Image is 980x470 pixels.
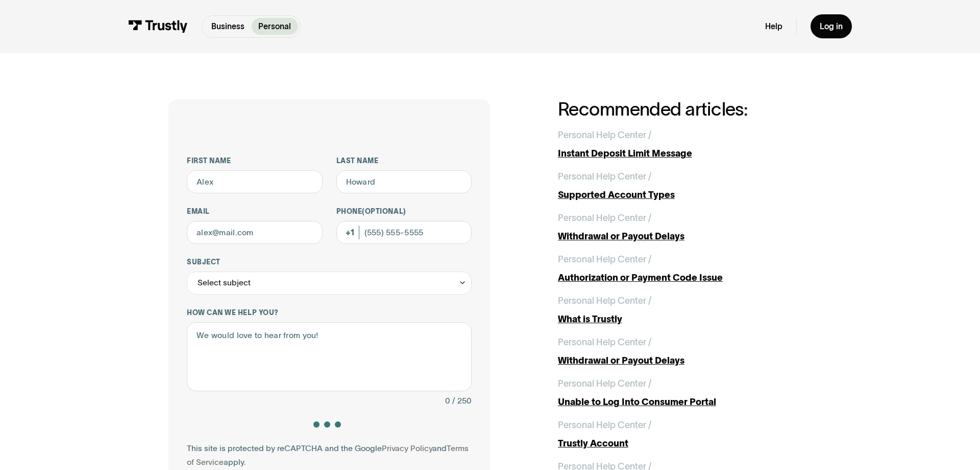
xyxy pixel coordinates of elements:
div: Personal Help Center / [558,294,651,308]
h2: Recommended articles: [558,99,812,120]
a: Business [205,18,252,35]
a: Personal [252,18,298,35]
input: alex@mail.com [187,221,323,244]
div: Personal Help Center / [558,211,651,225]
a: Personal Help Center /Unable to Log Into Consumer Portal [558,377,812,409]
a: Personal Help Center /Instant Deposit Limit Message [558,128,812,161]
label: Last name [336,156,472,166]
label: How can we help you? [187,308,472,318]
div: Authorization or Payment Code Issue [558,271,812,285]
div: Personal Help Center / [558,170,651,184]
div: Instant Deposit Limit Message [558,147,812,161]
div: Unable to Log Into Consumer Portal [558,395,812,409]
div: What is Trustly [558,312,812,326]
div: Personal Help Center / [558,418,651,432]
div: 0 [445,394,450,408]
p: Personal [258,20,291,33]
div: This site is protected by reCAPTCHA and the Google and apply. [187,441,472,469]
div: Withdrawal or Payout Delays [558,230,812,243]
a: Personal Help Center /Withdrawal or Payout Delays [558,211,812,243]
a: Help [765,21,782,32]
div: Personal Help Center / [558,128,651,142]
p: Business [211,20,244,33]
img: Trustly Logo [128,20,188,33]
a: Personal Help Center /Trustly Account [558,418,812,451]
div: Select subject [198,276,251,289]
a: Personal Help Center /What is Trustly [558,294,812,326]
div: Withdrawal or Payout Delays [558,354,812,368]
label: Subject [187,258,472,267]
span: (Optional) [362,208,406,215]
input: (555) 555-5555 [336,221,472,244]
a: Terms of Service [187,444,469,466]
a: Privacy Policy [382,444,432,453]
input: Howard [336,170,472,193]
div: / 250 [452,394,472,408]
div: Supported Account Types [558,188,812,202]
div: Personal Help Center / [558,253,651,266]
a: Personal Help Center /Withdrawal or Payout Delays [558,335,812,368]
a: Personal Help Center /Supported Account Types [558,170,812,202]
input: Alex [187,170,323,193]
label: Phone [336,207,472,216]
a: Personal Help Center /Authorization or Payment Code Issue [558,253,812,285]
div: Personal Help Center / [558,335,651,349]
div: Trustly Account [558,437,812,451]
label: Email [187,207,323,216]
a: Log in [811,14,852,38]
div: Personal Help Center / [558,377,651,391]
label: First name [187,156,323,166]
div: Log in [820,21,843,32]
